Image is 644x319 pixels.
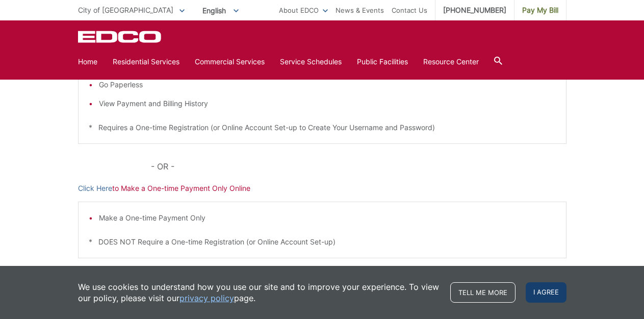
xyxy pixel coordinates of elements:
[179,292,234,304] a: privacy policy
[78,183,566,194] p: to Make a One-time Payment Only Online
[357,56,408,67] a: Public Facilities
[522,5,558,16] span: Pay My Bill
[78,281,440,304] p: We use cookies to understand how you use our site and to improve your experience. To view our pol...
[99,212,556,224] li: Make a One-time Payment Only
[78,183,112,194] a: Click Here
[280,56,342,67] a: Service Schedules
[195,2,246,19] span: English
[526,282,566,303] span: I agree
[450,282,516,303] a: Tell me more
[423,56,479,67] a: Resource Center
[89,122,556,133] p: * Requires a One-time Registration (or Online Account Set-up to Create Your Username and Password)
[151,159,566,174] p: - OR -
[113,56,179,67] a: Residential Services
[78,56,97,67] a: Home
[78,31,163,43] a: EDCD logo. Return to the homepage.
[89,236,556,248] p: * DOES NOT Require a One-time Registration (or Online Account Set-up)
[78,6,173,14] span: City of [GEOGRAPHIC_DATA]
[336,5,384,16] a: News & Events
[279,5,328,16] a: About EDCO
[99,98,556,109] li: View Payment and Billing History
[195,56,265,67] a: Commercial Services
[99,79,556,90] li: Go Paperless
[392,5,427,16] a: Contact Us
